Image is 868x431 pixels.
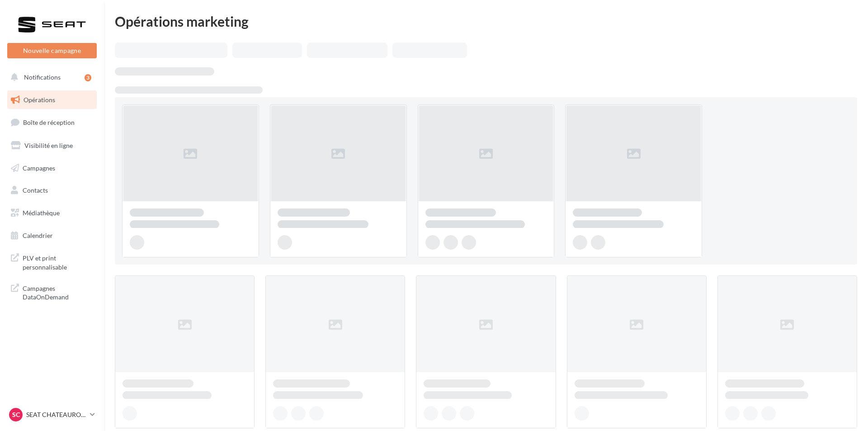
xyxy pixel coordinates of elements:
[5,90,99,109] a: Opérations
[5,113,99,132] a: Boîte de réception
[5,279,99,305] a: Campagnes DataOnDemand
[5,204,99,223] a: Médiathèque
[5,226,99,245] a: Calendrier
[24,73,61,81] span: Notifications
[7,43,97,58] button: Nouvelle campagne
[5,136,99,155] a: Visibilité en ligne
[5,248,99,275] a: PLV et print personnalisable
[5,159,99,178] a: Campagnes
[23,209,60,217] span: Médiathèque
[23,186,48,194] span: Contacts
[115,14,857,28] div: Opérations marketing
[23,118,75,126] span: Boîte de réception
[24,142,73,149] span: Visibilité en ligne
[5,68,95,87] button: Notifications 3
[7,406,97,423] a: SC SEAT CHATEAUROUX
[12,410,20,419] span: SC
[24,96,55,104] span: Opérations
[23,282,93,302] span: Campagnes DataOnDemand
[5,181,99,200] a: Contacts
[23,232,53,239] span: Calendrier
[85,74,91,81] div: 3
[23,164,55,171] span: Campagnes
[23,252,93,271] span: PLV et print personnalisable
[26,410,86,419] p: SEAT CHATEAUROUX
